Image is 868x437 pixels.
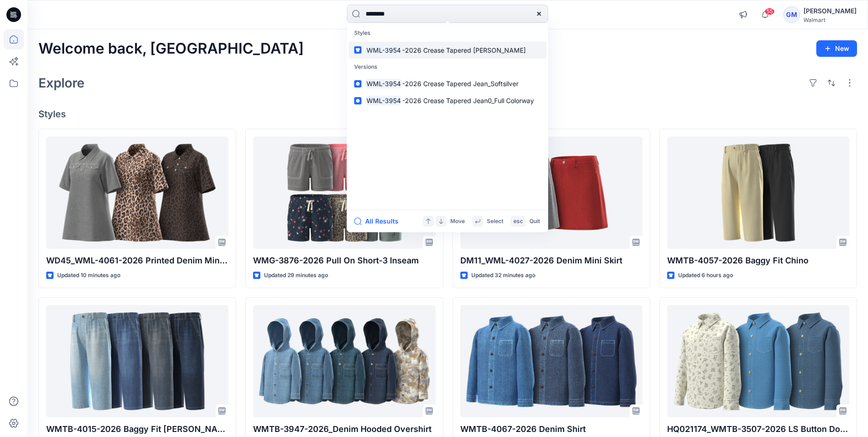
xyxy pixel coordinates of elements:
p: WMTB-3947-2026_Denim Hooded Overshirt [253,423,435,436]
mark: WML-3954 [365,95,402,106]
a: HQ021174_WMTB-3507-2026 LS Button Down Denim Shirt [667,305,849,417]
p: esc [513,217,523,226]
p: WD45_WML-4061-2026 Printed Denim Mini Shirt Dress [46,254,228,267]
p: Updated 29 minutes ago [264,271,328,280]
mark: WML-3954 [365,78,402,89]
div: GM [783,6,800,23]
p: Select [487,217,503,226]
p: WMTB-4057-2026 Baggy Fit Chino [667,254,849,267]
p: Updated 6 hours ago [678,271,733,280]
p: WMTB-4015-2026 Baggy Fit [PERSON_NAME]-Opt 1A [46,423,228,436]
a: WMTB-4067-2026 Denim Shirt [460,305,642,417]
p: Styles [349,25,546,42]
a: WMTB-4057-2026 Baggy Fit Chino [667,137,849,249]
a: WMTB-3947-2026_Denim Hooded Overshirt [253,305,435,417]
a: DM11_WML-4027-2026 Denim Mini Skirt [460,137,642,249]
a: WMTB-4015-2026 Baggy Fit Jean-Opt 1A [46,305,228,417]
span: 55 [765,8,775,15]
button: New [816,40,857,57]
span: -2026 Crease Tapered Jean_Softsilver [402,80,518,87]
a: WML-3954-2026 Crease Tapered [PERSON_NAME] [349,42,546,59]
a: WD45_WML-4061-2026 Printed Denim Mini Shirt Dress [46,137,228,249]
div: [PERSON_NAME] [803,5,857,16]
h2: Explore [38,76,85,90]
h4: Styles [38,109,857,120]
h2: Welcome back, [GEOGRAPHIC_DATA] [38,40,304,57]
mark: WML-3954 [365,45,402,55]
p: DM11_WML-4027-2026 Denim Mini Skirt [460,254,642,267]
p: Quit [529,217,540,226]
p: Updated 32 minutes ago [471,271,535,280]
span: -2026 Crease Tapered Jean0_Full Colorway [402,97,534,104]
p: WMTB-4067-2026 Denim Shirt [460,423,642,436]
a: WML-3954-2026 Crease Tapered Jean0_Full Colorway [349,92,546,109]
a: WMG-3876-2026 Pull On Short-3 Inseam [253,137,435,249]
p: Versions [349,59,546,76]
p: Updated 10 minutes ago [57,271,120,280]
span: -2026 Crease Tapered [PERSON_NAME] [402,46,526,54]
p: Move [450,217,465,226]
p: HQ021174_WMTB-3507-2026 LS Button Down Denim Shirt [667,423,849,436]
button: All Results [354,216,404,227]
a: WML-3954-2026 Crease Tapered Jean_Softsilver [349,75,546,92]
p: WMG-3876-2026 Pull On Short-3 Inseam [253,254,435,267]
div: Walmart [803,16,857,23]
